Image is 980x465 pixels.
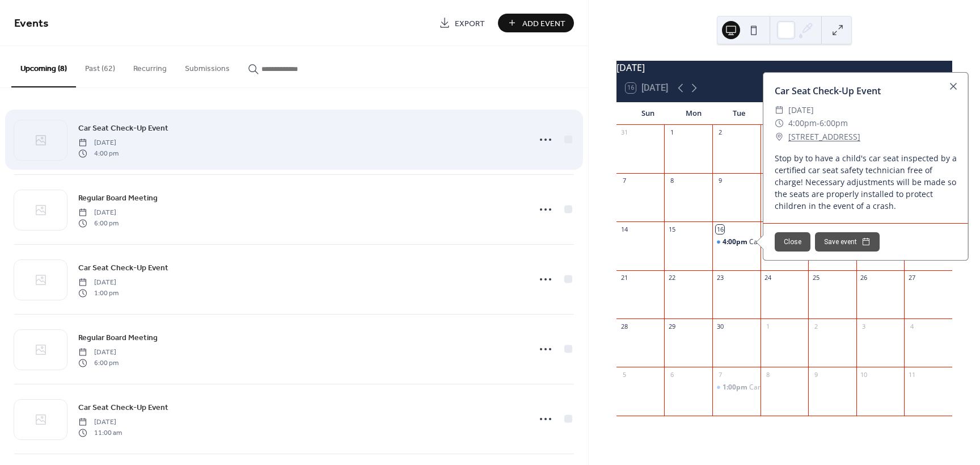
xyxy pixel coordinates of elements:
button: Add Event [498,14,574,32]
div: 24 [764,274,772,282]
span: Car Seat Check-Up Event [78,262,168,274]
div: 11 [907,370,916,379]
div: ​ [775,130,784,144]
span: Add Event [522,18,565,30]
div: Stop by to have a child's car seat inspected by a certified car seat safety technician free of ch... [763,152,968,212]
span: [DATE] [788,103,814,117]
div: Car Seat Check-Up Event [712,237,761,247]
span: [DATE] [78,278,119,288]
div: 5 [620,370,628,379]
button: Past (62) [76,46,124,86]
div: 31 [620,128,628,137]
a: Car Seat Check-Up Event [78,122,168,135]
span: Car Seat Check-Up Event [78,123,168,135]
span: Export [455,18,485,30]
span: 6:00pm [820,116,848,130]
div: 4 [907,322,916,330]
div: Car Seat Check-Up Event [763,84,968,98]
span: [DATE] [78,347,119,358]
div: 21 [620,274,628,282]
span: - [817,116,820,130]
span: Events [14,12,49,35]
div: 14 [620,225,628,233]
div: Sun [626,102,671,125]
div: Car Seat Check-Up Event [749,237,828,247]
div: 15 [668,225,676,233]
span: Regular Board Meeting [78,192,158,204]
div: 7 [620,177,628,185]
div: 6 [668,370,676,379]
span: 11:00 am [78,428,122,438]
div: 1 [668,128,676,137]
div: ​ [775,116,784,130]
div: Tue [716,102,762,125]
button: Submissions [176,46,239,86]
div: 8 [668,177,676,185]
span: 6:00 pm [78,218,119,228]
div: Car Seat Check-Up Event [712,383,761,392]
button: Upcoming (8) [11,46,76,87]
div: 28 [620,322,628,330]
a: [STREET_ADDRESS] [788,130,860,144]
div: 16 [716,225,724,233]
div: 9 [812,370,820,379]
div: 9 [716,177,724,185]
div: 22 [668,274,676,282]
a: Car Seat Check-Up Event [78,401,168,414]
button: Save event [815,232,880,252]
a: Export [430,14,493,32]
a: Car Seat Check-Up Event [78,261,168,274]
span: 6:00 pm [78,358,119,368]
span: [DATE] [78,417,122,428]
div: ​ [775,103,784,117]
div: 1 [764,322,772,330]
div: 30 [716,322,724,330]
div: 26 [860,274,868,282]
div: 2 [812,322,820,330]
span: 4:00pm [788,116,817,130]
div: 10 [860,370,868,379]
span: 1:00 pm [78,288,119,298]
button: Close [775,232,810,252]
button: Recurring [124,46,176,86]
span: Regular Board Meeting [78,332,158,344]
span: Car Seat Check-Up Event [78,402,168,414]
a: Regular Board Meeting [78,331,158,344]
div: [DATE] [616,61,952,74]
div: 25 [812,274,820,282]
div: 8 [764,370,772,379]
div: Car Seat Check-Up Event [749,383,828,392]
span: [DATE] [78,208,119,218]
a: Regular Board Meeting [78,191,158,204]
span: 1:00pm [723,383,749,392]
div: 2 [716,128,724,137]
span: 4:00 pm [78,148,119,158]
div: 23 [716,274,724,282]
div: Mon [671,102,716,125]
div: 29 [668,322,676,330]
div: 3 [860,322,868,330]
span: [DATE] [78,138,119,148]
div: 27 [907,274,916,282]
span: 4:00pm [723,237,749,247]
div: 7 [716,370,724,379]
